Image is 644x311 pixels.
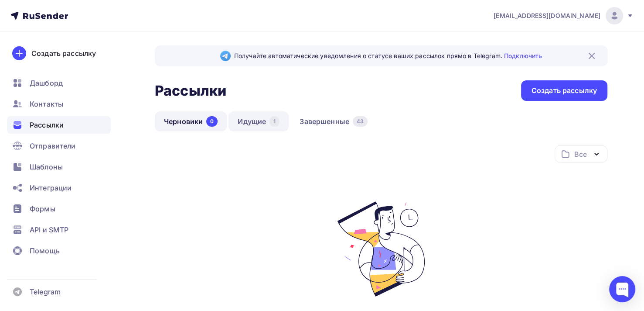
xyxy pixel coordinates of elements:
span: API и SMTP [30,225,68,235]
span: Интеграции [30,183,72,193]
h2: Рассылки [155,82,226,100]
span: Получайте автоматические уведомления о статусе ваших рассылок прямо в Telegram. [234,52,542,60]
a: Отправители [7,137,111,155]
span: Рассылки [30,120,64,130]
div: Все [574,149,586,159]
div: 0 [206,116,218,127]
span: Дашборд [30,78,63,88]
img: Telegram [220,51,231,61]
a: [EMAIL_ADDRESS][DOMAIN_NAME] [494,7,634,24]
span: [EMAIL_ADDRESS][DOMAIN_NAME] [494,11,600,20]
a: Рассылки [7,116,111,134]
button: Все [555,145,607,162]
a: Шаблоны [7,158,111,176]
div: 1 [269,116,279,127]
span: Telegram [30,287,61,297]
div: Создать рассылку [31,48,96,59]
span: Шаблоны [30,162,63,172]
span: Контакты [30,99,63,109]
span: Формы [30,204,55,214]
a: Контакты [7,95,111,113]
span: Помощь [30,245,60,256]
a: Идущие1 [228,111,289,131]
a: Завершенные43 [290,111,377,131]
div: Создать рассылку [532,86,597,96]
a: Формы [7,200,111,218]
a: Черновики0 [155,111,227,131]
a: Подключить [504,52,542,59]
div: 43 [353,116,368,127]
span: Отправители [30,141,76,151]
a: Дашборд [7,74,111,92]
